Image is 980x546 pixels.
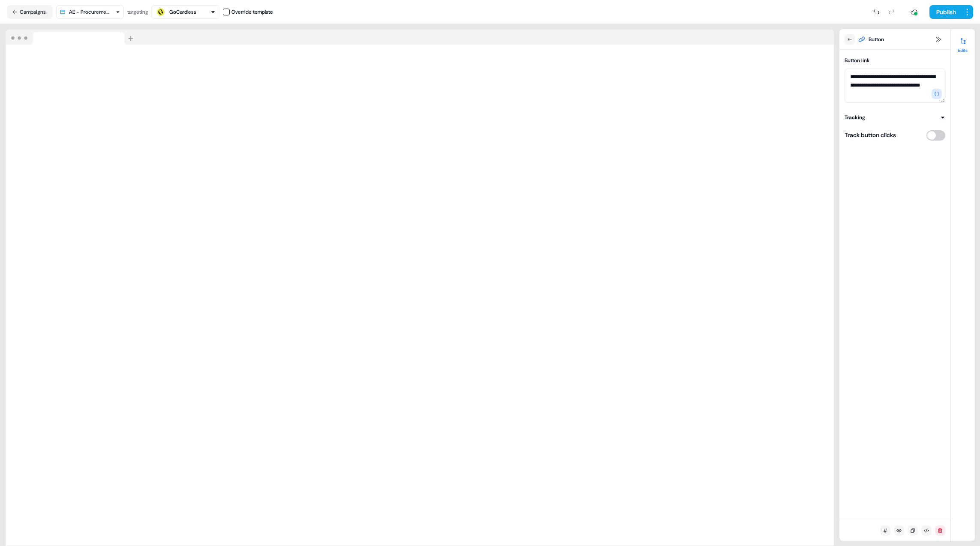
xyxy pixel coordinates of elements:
[152,5,219,19] button: GoCardless
[845,113,865,122] div: Tracking
[7,5,53,19] button: Campaigns
[845,57,869,64] label: Button link
[127,8,148,16] div: targeting
[845,113,945,122] button: Tracking
[951,34,975,53] button: Edits
[6,30,137,45] img: Browser topbar
[869,35,884,44] span: Button
[929,5,961,19] button: Publish
[845,131,896,139] label: Track button clicks
[169,8,196,16] div: GoCardless
[69,8,112,16] div: AE - Procurement Hub
[231,8,273,16] div: Override template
